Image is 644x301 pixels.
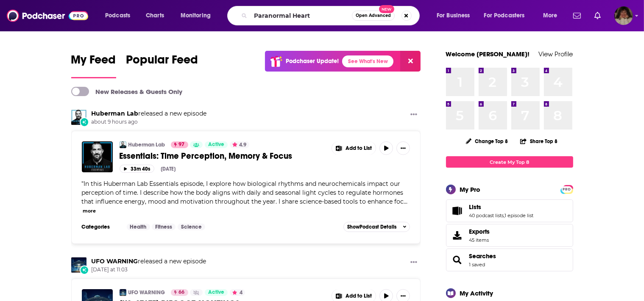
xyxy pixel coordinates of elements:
[92,266,206,273] span: [DATE] at 11:03
[356,14,391,18] span: Open Advanced
[179,288,185,297] span: 66
[449,229,466,241] span: Exports
[235,6,428,25] div: Search podcasts, credits, & more...
[352,11,395,21] button: Open AdvancedNew
[484,10,525,22] span: For Podcasters
[92,119,207,126] span: about 9 hours ago
[71,110,86,125] img: Huberman Lab
[120,289,126,296] a: UFO WARNING
[171,289,188,296] a: 66
[92,110,207,118] h3: released a new episode
[520,133,558,149] button: Share Top 8
[347,224,396,230] span: Show Podcast Details
[120,151,293,161] span: Essentials: Time Perception, Memory & Focus
[469,203,534,211] a: Lists
[469,228,490,235] span: Exports
[208,288,224,297] span: Active
[504,213,505,218] span: ,
[479,9,537,22] button: open menu
[71,52,116,72] span: My Feed
[407,257,421,268] button: Show More Button
[179,141,185,149] span: 97
[461,136,513,146] button: Change Top 8
[469,203,482,211] span: Lists
[562,186,572,192] a: PRO
[82,180,404,205] span: "
[614,6,633,25] button: Show profile menu
[71,52,116,78] a: My Feed
[446,156,573,168] a: Create My Top 8
[120,151,326,161] a: Essentials: Time Perception, Memory & Focus
[460,289,493,297] div: My Activity
[92,257,138,265] a: UFO WARNING
[171,141,188,148] a: 97
[343,222,410,232] button: ShowPodcast Details
[469,262,485,268] a: 1 saved
[614,6,633,25] img: User Profile
[7,8,88,24] img: Podchaser - Follow, Share and Rate Podcasts
[591,8,604,23] a: Show notifications dropdown
[208,141,224,149] span: Active
[437,10,470,22] span: For Business
[431,9,481,22] button: open menu
[539,50,573,58] a: View Profile
[83,207,96,215] button: more
[230,289,245,296] button: 4
[80,117,89,127] div: New Episode
[161,166,176,172] div: [DATE]
[178,224,205,230] a: Science
[92,257,206,265] h3: released a new episode
[127,224,150,230] a: Health
[92,110,139,117] a: Huberman Lab
[446,224,573,247] a: Exports
[146,10,164,22] span: Charts
[71,87,183,96] a: New Releases & Guests Only
[140,9,169,22] a: Charts
[460,185,481,193] div: My Pro
[230,141,249,148] button: 4.9
[205,141,228,148] a: Active
[126,52,198,78] a: Popular Feed
[105,10,130,22] span: Podcasts
[537,9,568,22] button: open menu
[346,293,372,299] span: Add to List
[205,289,228,296] a: Active
[449,254,466,266] a: Searches
[128,289,165,296] a: UFO WARNING
[446,199,573,222] span: Lists
[80,265,89,275] div: New Episode
[570,8,584,23] a: Show notifications dropdown
[181,10,211,22] span: Monitoring
[469,213,504,218] a: 40 podcast lists
[404,198,408,205] span: ...
[469,252,496,260] a: Searches
[251,9,352,22] input: Search podcasts, credits, & more...
[82,180,404,205] span: In this Huberman Lab Essentials episode, I explore how biological rhythms and neurochemicals impa...
[71,257,86,273] img: UFO WARNING
[562,186,572,193] span: PRO
[286,58,339,65] p: Podchaser Update!
[379,5,394,13] span: New
[342,55,393,67] a: See What's New
[120,165,154,173] button: 33m 40s
[614,6,633,25] span: Logged in as angelport
[120,141,126,148] img: Huberman Lab
[175,9,222,22] button: open menu
[446,50,530,58] a: Welcome [PERSON_NAME]!
[346,145,372,152] span: Add to List
[126,52,198,72] span: Popular Feed
[505,213,534,218] a: 1 episode list
[82,141,113,172] img: Essentials: Time Perception, Memory & Focus
[469,237,490,243] span: 45 items
[99,9,141,22] button: open menu
[446,249,573,271] span: Searches
[82,224,120,230] h3: Categories
[543,10,558,22] span: More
